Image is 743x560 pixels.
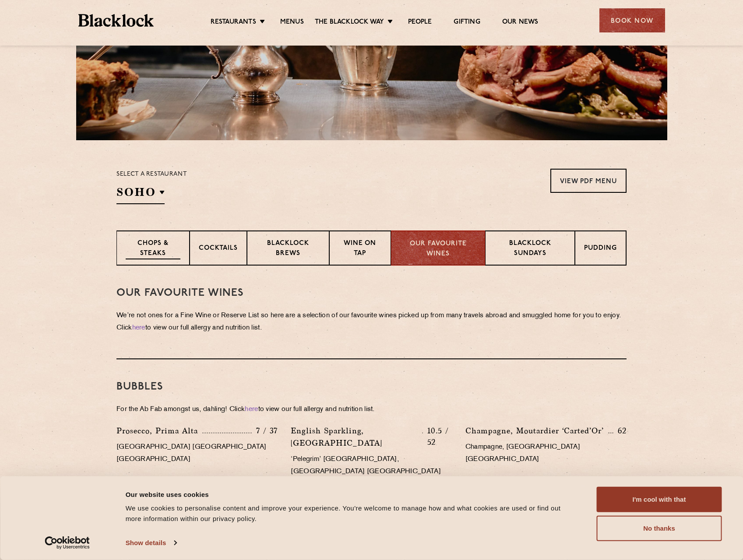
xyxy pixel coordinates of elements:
[550,169,627,193] a: View PDF Menu
[116,404,627,416] p: For the Ab Fab amongst us, dahling! Click to view our full allergy and nutrition list.
[126,503,577,524] div: We use cookies to personalise content and improve your experience. You're welcome to manage how a...
[116,441,278,466] p: [GEOGRAPHIC_DATA] [GEOGRAPHIC_DATA] [GEOGRAPHIC_DATA]
[454,18,480,28] a: Gifting
[116,425,202,437] p: Prosecco, Prima Alta
[78,14,154,27] img: BL_Textured_Logo-footer-cropped.svg
[280,18,304,28] a: Menus
[29,536,106,549] a: Usercentrics Cookiebot - opens in a new window
[116,169,187,180] p: Select a restaurant
[199,244,238,255] p: Cocktails
[252,425,278,436] p: 7 / 37
[116,287,627,299] h3: Our Favourite Wines
[132,325,145,331] a: here
[126,239,180,259] p: Chops & Steaks
[338,239,381,259] p: Wine on Tap
[116,381,627,393] h3: bubbles
[291,425,422,449] p: English Sparkling, [GEOGRAPHIC_DATA]
[584,244,617,255] p: Pudding
[126,536,176,549] a: Show details
[597,487,722,512] button: I'm cool with that
[116,310,627,334] p: We’re not ones for a Fine Wine or Reserve List so here are a selection of our favourite wines pic...
[211,18,256,28] a: Restaurants
[423,425,452,448] p: 10.5 / 52
[494,239,566,259] p: Blacklock Sundays
[597,516,722,541] button: No thanks
[408,18,432,28] a: People
[465,441,627,466] p: Champagne, [GEOGRAPHIC_DATA] [GEOGRAPHIC_DATA]
[400,239,476,259] p: Our favourite wines
[126,489,577,500] div: Our website uses cookies
[465,425,608,437] p: Champagne, Moutardier ‘Carted’Or’
[245,406,258,413] a: here
[599,8,665,32] div: Book Now
[291,454,452,478] p: ‘Pelegrim’ [GEOGRAPHIC_DATA], [GEOGRAPHIC_DATA] [GEOGRAPHIC_DATA]
[613,425,627,436] p: 62
[116,184,165,204] h2: SOHO
[256,239,320,259] p: Blacklock Brews
[315,18,384,28] a: The Blacklock Way
[502,18,539,28] a: Our News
